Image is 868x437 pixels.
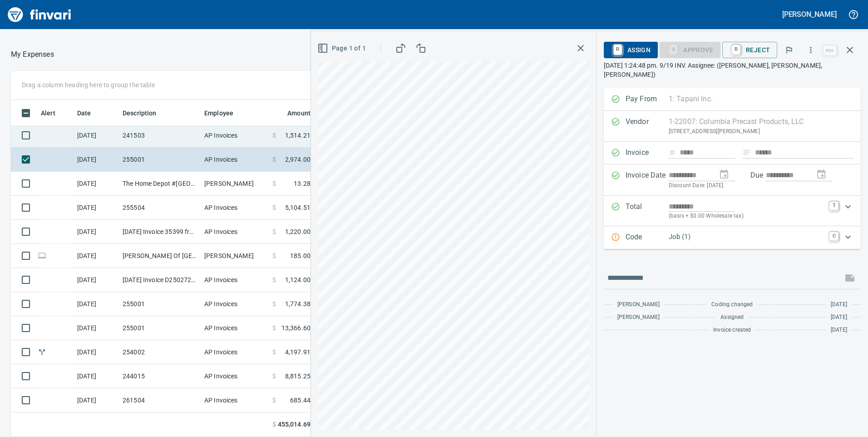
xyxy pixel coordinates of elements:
[74,340,119,364] td: [DATE]
[119,340,201,364] td: 254002
[272,396,276,405] span: $
[204,108,245,119] span: Employee
[119,316,201,340] td: 255001
[285,372,311,381] span: 8,815.25
[74,292,119,316] td: [DATE]
[201,220,269,244] td: AP Invoices
[119,148,201,172] td: 255001
[77,108,103,119] span: Date
[119,388,201,412] td: 261504
[829,201,838,210] a: T
[613,45,622,55] a: R
[287,108,311,119] span: Amount
[74,268,119,292] td: [DATE]
[37,349,47,355] span: Split transaction
[660,45,720,53] div: Job required
[604,226,861,249] div: Expand
[74,364,119,388] td: [DATE]
[611,42,651,58] span: Assign
[272,323,276,333] span: $
[77,108,91,119] span: Date
[732,45,740,55] a: R
[713,326,751,335] span: Invoice created
[37,253,47,258] span: Online transaction
[272,251,276,260] span: $
[119,292,201,316] td: 255001
[604,61,861,79] p: [DATE] 1:24:48 pm. 9/19 INV. Assignee: ([PERSON_NAME], [PERSON_NAME], [PERSON_NAME])
[119,196,201,220] td: 255504
[604,196,861,226] div: Expand
[272,420,276,429] span: $
[272,179,276,188] span: $
[201,172,269,196] td: [PERSON_NAME]
[74,244,119,268] td: [DATE]
[11,49,54,60] nav: breadcrumb
[22,80,155,89] p: Drag a column heading here to group the table
[272,275,276,284] span: $
[201,340,269,364] td: AP Invoices
[780,7,839,21] button: [PERSON_NAME]
[285,227,311,236] span: 1,220.00
[74,148,119,172] td: [DATE]
[272,372,276,381] span: $
[669,232,824,242] p: Job (1)
[74,172,119,196] td: [DATE]
[278,420,311,429] span: 455,014.69
[831,300,847,309] span: [DATE]
[272,155,276,164] span: $
[201,388,269,412] td: AP Invoices
[604,42,658,58] button: RAssign
[722,42,777,58] button: RReject
[285,275,311,284] span: 1,124.00
[779,40,799,60] button: Flag
[831,313,847,322] span: [DATE]
[201,316,269,340] td: AP Invoices
[294,179,311,188] span: 13.28
[272,203,276,212] span: $
[626,232,669,243] p: Code
[204,108,233,119] span: Employee
[290,396,311,405] span: 685.44
[730,42,770,58] span: Reject
[74,220,119,244] td: [DATE]
[74,316,119,340] td: [DATE]
[823,45,837,55] a: esc
[782,10,837,19] h5: [PERSON_NAME]
[285,203,311,212] span: 5,104.51
[123,108,157,119] span: Description
[272,227,276,236] span: $
[281,323,311,333] span: 13,366.60
[316,40,370,57] button: Page 1 of 1
[119,220,201,244] td: [DATE] Invoice 35399 from Superior Sweeping Inc (1-10990)
[119,268,201,292] td: [DATE] Invoice D2502725 from MESA Products Inc (1-22431)
[41,108,67,119] span: Alert
[74,196,119,220] td: [DATE]
[669,212,824,221] p: (basis + $0.00 Wholesale tax)
[272,131,276,140] span: $
[272,348,276,357] span: $
[626,201,669,221] p: Total
[11,49,54,60] p: My Expenses
[5,4,74,25] img: Finvari
[285,299,311,308] span: 1,774.38
[617,313,660,322] span: [PERSON_NAME]
[74,124,119,148] td: [DATE]
[201,124,269,148] td: AP Invoices
[41,108,55,119] span: Alert
[201,148,269,172] td: AP Invoices
[74,388,119,412] td: [DATE]
[119,244,201,268] td: [PERSON_NAME] Of [GEOGRAPHIC_DATA] [GEOGRAPHIC_DATA]
[801,40,821,60] button: More
[201,268,269,292] td: AP Invoices
[119,364,201,388] td: 244015
[272,299,276,308] span: $
[290,251,311,260] span: 185.00
[839,267,861,289] span: This records your message into the invoice and notifies anyone mentioned
[831,326,847,335] span: [DATE]
[201,292,269,316] td: AP Invoices
[119,124,201,148] td: 241503
[285,155,311,164] span: 2,974.00
[285,131,311,140] span: 1,514.21
[201,244,269,268] td: [PERSON_NAME]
